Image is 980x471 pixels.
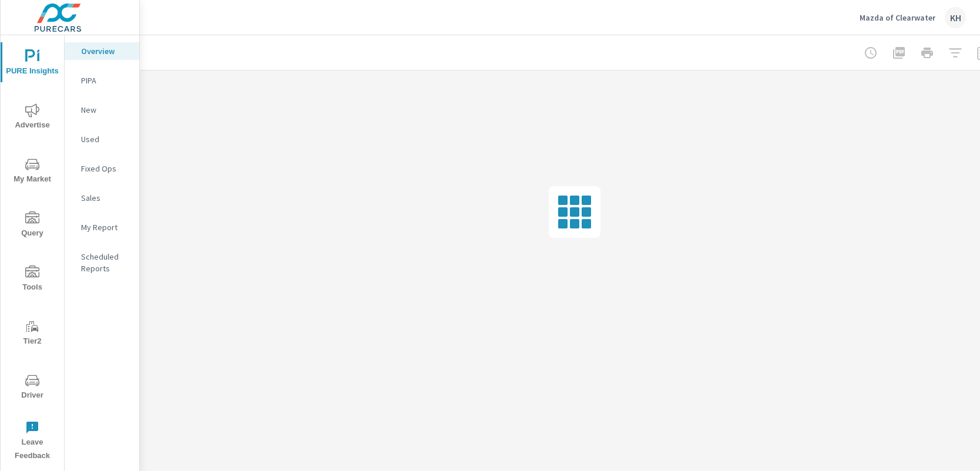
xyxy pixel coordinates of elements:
div: Scheduled Reports [65,248,139,277]
span: My Market [4,157,61,186]
span: Leave Feedback [4,420,61,463]
p: PIPA [81,75,130,86]
div: Fixed Ops [65,160,139,177]
span: Driver [4,374,61,402]
p: Mazda of Clearwater [860,12,935,23]
span: Tier2 [4,319,61,348]
div: KH [945,7,966,28]
div: My Report [65,218,139,236]
p: Fixed Ops [81,163,130,174]
span: Tools [4,265,61,294]
span: Advertise [4,103,61,132]
p: Overview [81,45,130,57]
span: PURE Insights [4,49,61,78]
div: New [65,101,139,119]
div: PIPA [65,72,139,89]
div: Sales [65,189,139,207]
div: Overview [65,42,139,60]
div: nav menu [1,35,64,467]
p: Scheduled Reports [81,251,130,274]
p: New [81,104,130,116]
p: My Report [81,221,130,233]
p: Sales [81,192,130,204]
p: Used [81,133,130,145]
div: Used [65,130,139,148]
span: Query [4,211,61,240]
